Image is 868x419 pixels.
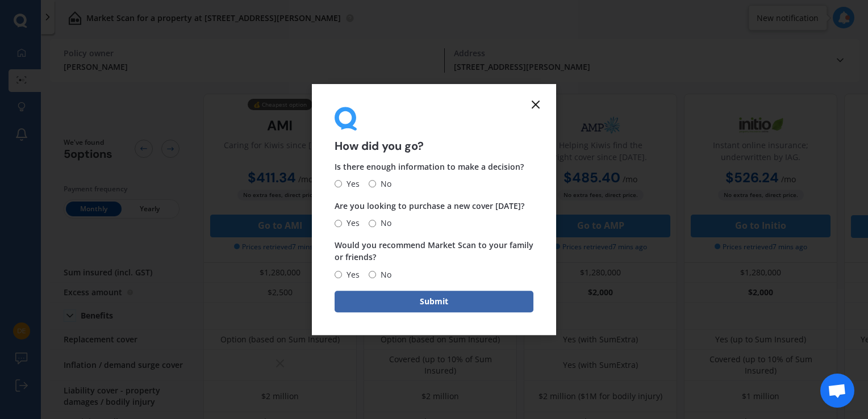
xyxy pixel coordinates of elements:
span: Yes [342,268,360,282]
input: No [369,271,376,278]
div: Open chat [820,374,854,408]
span: Yes [342,177,360,191]
span: No [376,216,391,230]
button: Submit [335,291,533,312]
span: No [376,177,391,191]
input: No [369,181,376,188]
span: Are you looking to purchase a new cover [DATE]? [335,200,524,211]
span: No [376,268,391,282]
span: Would you recommend Market Scan to your family or friends? [335,240,533,263]
span: Is there enough information to make a decision? [335,161,524,172]
div: How did you go? [335,107,533,152]
input: Yes [335,181,342,188]
input: No [369,220,376,227]
input: Yes [335,220,342,227]
span: Yes [342,216,360,230]
input: Yes [335,271,342,278]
